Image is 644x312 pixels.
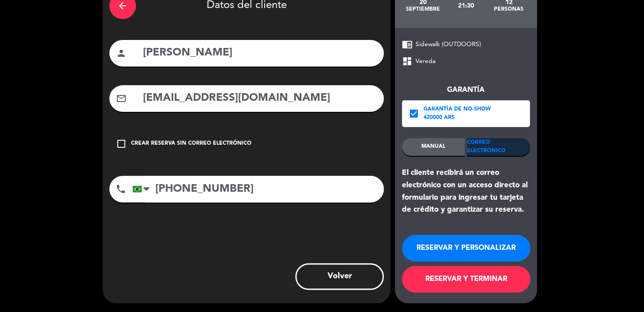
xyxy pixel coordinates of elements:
i: check_box_outline_blank [116,138,127,149]
input: Número de teléfono... [132,176,384,202]
div: septiembre [401,6,444,13]
div: Correo Electrónico [467,138,530,156]
input: Nombre del cliente [142,44,377,62]
input: Email del cliente [142,89,377,107]
button: RESERVAR Y PERSONALIZAR [402,235,530,261]
button: Volver [295,263,384,290]
div: 420000 ARS [424,114,491,122]
div: El cliente recibirá un correo electrónico con un acceso directo al formulario para ingresar tu ta... [402,167,530,216]
div: Crear reserva sin correo electrónico [131,139,251,148]
i: check_box [409,108,419,119]
i: arrow_back [117,0,128,11]
span: Sidewalk (OUTDOORS) [416,39,481,50]
div: Brazil (Brasil): +55 [133,176,153,202]
span: Vereda [416,56,436,67]
div: Garantía de no-show [424,105,491,114]
button: RESERVAR Y TERMINAR [402,266,530,292]
span: chrome_reader_mode [402,39,413,50]
span: dashboard [402,56,413,67]
div: personas [487,6,530,13]
i: phone [116,184,126,194]
div: MANUAL [402,138,465,156]
i: person [116,48,127,59]
i: mail_outline [116,93,127,104]
div: Garantía [402,84,530,96]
